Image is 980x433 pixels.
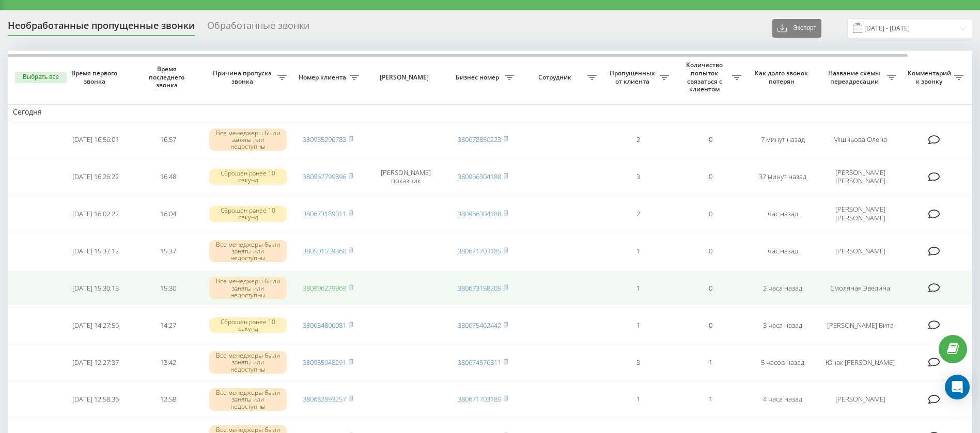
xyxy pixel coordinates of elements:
[602,159,674,195] td: 3
[674,122,746,157] td: 0
[59,308,132,343] td: [DATE] 14:27:56
[674,308,746,343] td: 0
[59,233,132,268] td: [DATE] 15:37:12
[524,73,587,82] span: Сотрудник
[452,73,505,82] span: Бизнес номер
[132,345,204,380] td: 13:42
[746,345,819,380] td: 5 часов назад
[132,308,204,343] td: 14:27
[303,246,346,255] a: 380501559360
[303,209,346,218] a: 380673189011
[824,69,887,85] span: Название схемы переадресации
[819,122,901,157] td: Мішньова Олена
[674,270,746,306] td: 0
[458,246,501,255] a: 380671703185
[209,169,287,184] div: Сброшен ранее 10 секунд
[602,308,674,343] td: 1
[132,159,204,195] td: 16:48
[458,320,501,330] a: 380675462442
[746,159,819,195] td: 37 минут назад
[679,61,732,93] span: Количество попыток связаться с клиентом
[373,73,438,82] span: [PERSON_NAME]
[209,69,277,85] span: Причина пропуска звонка
[59,345,132,380] td: [DATE] 12:27:37
[819,159,901,195] td: [PERSON_NAME] [PERSON_NAME]
[458,135,501,144] a: 380678850223
[674,233,746,268] td: 0
[132,122,204,157] td: 16:57
[945,375,970,399] div: Open Intercom Messenger
[458,358,501,367] a: 380674576811
[746,122,819,157] td: 7 минут назад
[674,345,746,380] td: 1
[209,240,287,263] div: Все менеджеры были заняты или недоступны
[68,69,123,85] span: Время первого звонка
[59,196,132,231] td: [DATE] 16:02:22
[59,122,132,157] td: [DATE] 16:56:01
[746,382,819,417] td: 4 часа назад
[755,69,811,85] span: Как долго звонок потерян
[59,159,132,195] td: [DATE] 16:26:22
[602,122,674,157] td: 2
[303,394,346,404] a: 380682893257
[297,73,350,82] span: Номер клиента
[746,308,819,343] td: 3 часа назад
[303,135,346,144] a: 380935296783
[602,382,674,417] td: 1
[209,129,287,151] div: Все менеджеры были заняты или недоступны
[207,20,309,36] div: Обработанные звонки
[209,206,287,221] div: Сброшен ранее 10 секунд
[819,233,901,268] td: [PERSON_NAME]
[59,270,132,306] td: [DATE] 15:30:13
[8,20,195,36] div: Необработанные пропущенные звонки
[132,382,204,417] td: 12:58
[772,19,821,38] button: Экспорт
[746,270,819,306] td: 2 часа назад
[819,196,901,231] td: [PERSON_NAME] [PERSON_NAME]
[364,159,447,195] td: [PERSON_NAME] показчик
[602,270,674,306] td: 1
[458,172,501,181] a: 380966304188
[819,270,901,306] td: Смоляная Эвелина
[746,196,819,231] td: час назад
[303,320,346,330] a: 380634806081
[819,308,901,343] td: [PERSON_NAME] Вита
[674,196,746,231] td: 0
[132,233,204,268] td: 15:37
[209,277,287,299] div: Все менеджеры были заняты или недоступны
[819,345,901,380] td: Юнак [PERSON_NAME]
[209,317,287,333] div: Сброшен ранее 10 секунд
[132,196,204,231] td: 16:04
[819,382,901,417] td: [PERSON_NAME]
[140,65,196,89] span: Время последнего звонка
[209,351,287,374] div: Все менеджеры были заняты или недоступны
[303,283,346,293] a: 380996279969
[303,172,346,181] a: 380967799896
[602,233,674,268] td: 1
[602,345,674,380] td: 3
[458,394,501,404] a: 380671703185
[607,69,660,85] span: Пропущенных от клиента
[132,270,204,306] td: 15:30
[746,233,819,268] td: час назад
[674,382,746,417] td: 1
[458,209,501,218] a: 380966304188
[907,69,954,85] span: Комментарий к звонку
[15,72,67,83] button: Выбрать все
[209,388,287,411] div: Все менеджеры были заняты или недоступны
[602,196,674,231] td: 2
[59,382,132,417] td: [DATE] 12:58:36
[458,283,501,293] a: 380673158205
[674,159,746,195] td: 0
[303,358,346,367] a: 380955948291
